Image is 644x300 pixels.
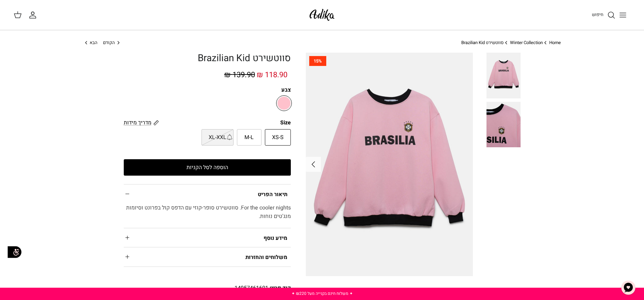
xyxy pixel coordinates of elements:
span: קוד פריט [270,284,291,292]
img: accessibility_icon02.svg [5,243,24,262]
span: הקודם [103,39,115,46]
button: Next [306,157,321,172]
a: סווטשירט Brazilian Kid [461,39,504,46]
a: הבא [84,40,98,46]
div: For the cooler nights. סווטשירט סופר-קוזי עם הדפס קול בפרונט וסיומות מנג'טים נוחות. [124,204,291,228]
span: XS-S [272,133,284,142]
summary: מידע נוסף [124,228,291,247]
a: הקודם [103,40,121,46]
span: 14957461601 [235,284,268,292]
span: הבא [90,39,98,46]
span: M-L [244,133,254,142]
summary: תיאור הפריט [124,185,291,203]
a: החשבון שלי [29,11,40,19]
span: 139.90 ₪ [224,69,255,80]
span: 118.90 ₪ [257,69,287,80]
legend: Size [280,119,291,126]
summary: משלוחים והחזרות [124,247,291,266]
button: צ'אט [618,277,639,298]
button: הוספה לסל הקניות [124,159,291,176]
a: Winter Collection [510,39,543,46]
nav: Breadcrumbs [84,40,561,46]
span: XL-XXL [209,133,226,142]
span: מדריך מידות [124,119,151,127]
label: צבע [124,86,291,94]
a: חיפוש [592,11,615,19]
h1: סווטשירט Brazilian Kid [124,53,291,64]
img: Adika IL [308,7,336,23]
a: ✦ משלוח חינם בקנייה מעל ₪220 ✦ [291,290,353,297]
a: Home [549,39,561,46]
a: מדריך מידות [124,119,159,126]
button: Toggle menu [615,8,630,23]
span: חיפוש [592,11,603,18]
